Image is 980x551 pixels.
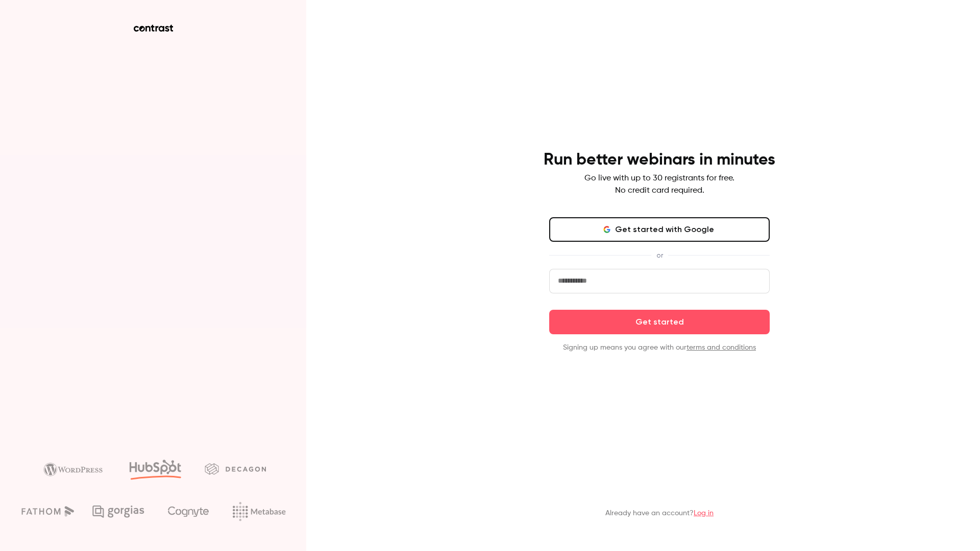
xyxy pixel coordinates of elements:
p: Already have an account? [605,508,714,518]
img: decagon [205,463,266,474]
p: Signing up means you agree with our [549,342,770,353]
button: Get started [549,310,770,334]
span: or [651,250,668,261]
a: terms and conditions [687,344,756,351]
button: Get started with Google [549,217,770,242]
p: Go live with up to 30 registrants for free. No credit card required. [584,172,734,197]
h4: Run better webinars in minutes [544,150,775,170]
a: Log in [694,510,714,517]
